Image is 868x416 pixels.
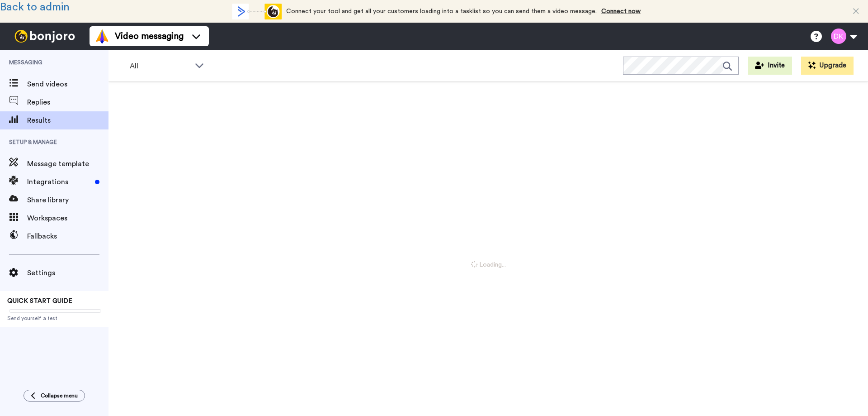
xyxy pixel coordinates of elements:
button: Invite [748,57,792,75]
span: Loading... [471,260,506,269]
span: Collapse menu [41,392,78,399]
button: Upgrade [801,57,854,75]
span: Integrations [27,177,91,187]
span: All [130,61,190,72]
div: animation [232,4,282,19]
span: QUICK START GUIDE [7,298,72,304]
img: vm-color.svg [95,29,109,43]
span: Replies [27,97,108,108]
button: Collapse menu [24,390,85,402]
span: Send videos [27,79,108,90]
span: Send yourself a test [7,315,101,322]
a: Connect now [601,8,641,14]
span: Connect your tool and get all your customers loading into a tasklist so you can send them a video... [286,8,597,14]
span: Video messaging [115,30,184,43]
span: Workspaces [27,213,108,224]
span: Share library [27,195,108,206]
span: Fallbacks [27,231,108,242]
span: Message template [27,158,108,169]
span: Results [27,115,108,126]
img: bj-logo-header-white.svg [11,30,79,43]
span: Settings [27,268,108,278]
